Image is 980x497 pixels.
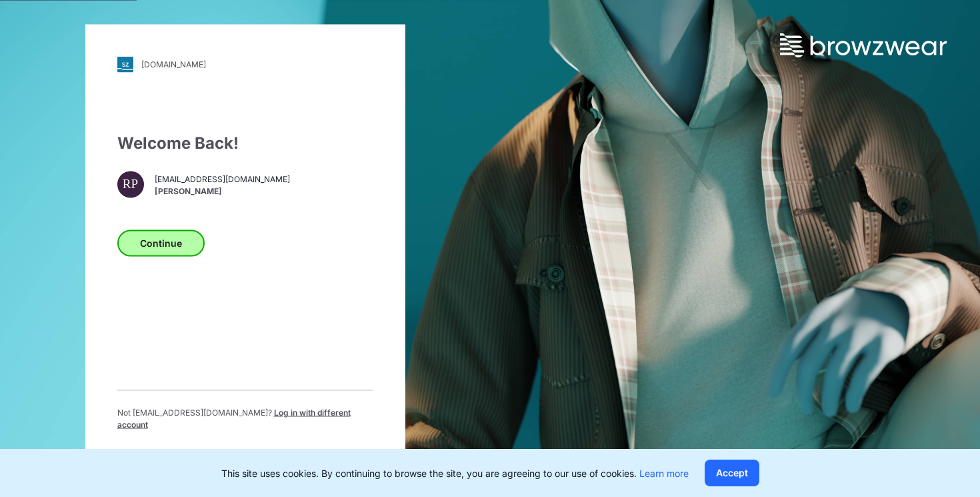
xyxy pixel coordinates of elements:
a: Learn more [639,468,689,479]
button: Continue [117,229,205,256]
img: svg+xml;base64,PHN2ZyB3aWR0aD0iMjgiIGhlaWdodD0iMjgiIHZpZXdCb3g9IjAgMCAyOCAyOCIgZmlsbD0ibm9uZSIgeG... [117,56,133,72]
button: Accept [705,460,759,486]
img: browzwear-logo.73288ffb.svg [780,33,947,57]
p: This site uses cookies. By continuing to browse the site, you are agreeing to our use of cookies. [221,466,689,480]
a: [DOMAIN_NAME] [117,56,373,72]
p: Not [EMAIL_ADDRESS][DOMAIN_NAME] ? [117,406,373,430]
div: RP [117,171,144,197]
span: [PERSON_NAME] [155,185,290,197]
span: [EMAIL_ADDRESS][DOMAIN_NAME] [155,173,290,185]
div: Welcome Back! [117,131,373,155]
div: [DOMAIN_NAME] [141,59,206,69]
